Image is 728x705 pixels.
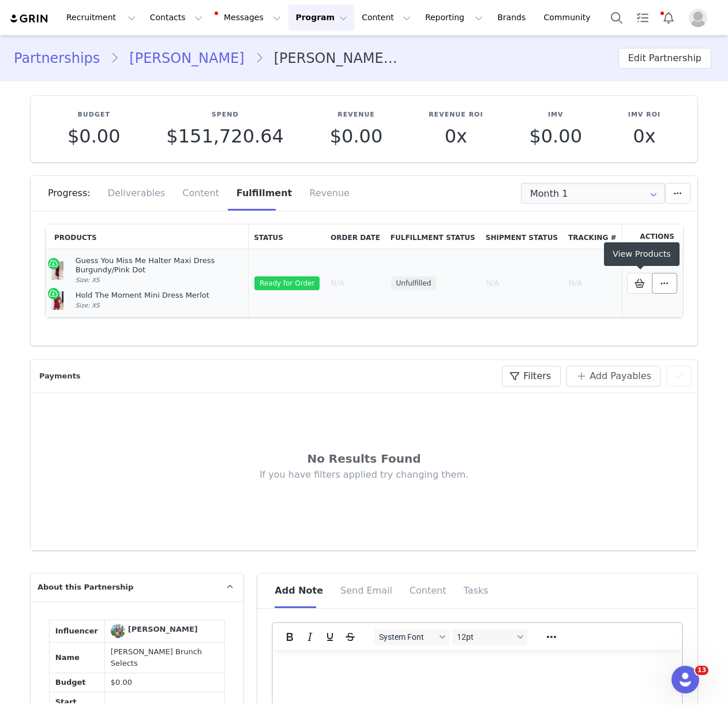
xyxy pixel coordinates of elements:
[249,224,325,249] th: Status
[288,5,354,31] button: Program
[65,468,663,481] div: If you have filters applied try changing them.
[340,629,360,645] button: Strikethrough
[280,629,299,645] button: Bold
[300,629,320,645] button: Italic
[36,370,87,382] div: Payments
[50,620,105,642] td: Influencer
[618,48,711,69] button: Edit Partnership
[50,642,105,673] td: Name
[604,242,680,266] div: View Products
[379,632,436,642] span: System Font
[111,678,132,687] span: $0.00
[656,5,681,31] button: Notifications
[563,224,621,249] th: Tracking #
[521,183,665,204] input: Select
[111,624,125,638] img: Brittney Mooney
[529,110,582,120] p: IMV
[51,291,63,310] img: white-fox-hold-the-moment-mini-dress-merlot-red2.9.25.01.jpg
[128,624,198,635] div: [PERSON_NAME]
[50,673,105,692] td: Budget
[490,5,536,31] a: Brands
[37,582,133,593] span: About this Partnership
[542,629,561,645] button: Reveal or hide additional toolbar items
[119,48,254,69] a: [PERSON_NAME]
[99,176,174,211] div: Deliverables
[143,5,209,31] button: Contacts
[410,585,446,596] span: Content
[502,366,561,387] button: Filters
[65,450,663,467] div: No Results Found
[111,624,198,638] a: [PERSON_NAME]
[429,110,483,120] p: Revenue ROI
[628,126,661,147] p: 0x
[325,249,385,317] td: N/A
[481,224,563,249] th: Shipment Status
[355,5,418,31] button: Content
[76,256,243,276] div: Guess You Miss Me Halter Maxi Dress Burgundy/Pink Dot
[340,585,392,596] span: Send Email
[464,585,489,596] span: Tasks
[275,585,323,596] span: Add Note
[429,126,483,147] p: 0x
[689,9,707,27] img: placeholder-profile.jpg
[166,110,284,120] p: Spend
[48,176,99,211] div: Progress:
[604,5,629,31] button: Search
[682,9,719,27] button: Profile
[254,276,320,290] span: Ready for Order
[51,261,63,280] img: white-fox-guess-you-miss-me-halter-maxi-dress-burgundy-pink-dot-red-22.7.25-02.jpg
[628,110,661,120] p: IMV ROI
[67,110,121,120] p: Budget
[566,366,661,387] button: Add Payables
[9,13,50,24] img: grin logo
[330,110,383,120] p: Revenue
[457,632,513,642] span: 12pt
[301,176,350,211] div: Revenue
[76,302,100,309] span: Size: XS
[529,125,582,147] span: $0.00
[418,5,490,31] button: Reporting
[174,176,228,211] div: Content
[695,666,708,675] span: 13
[105,642,225,673] td: [PERSON_NAME] Brunch Selects
[523,369,551,383] span: Filters
[481,249,563,317] td: N/A
[671,666,699,693] iframe: Intercom live chat
[46,224,249,249] th: Products
[563,249,621,317] td: N/A
[76,276,100,283] span: Size: XS
[166,125,284,147] span: $151,720.64
[325,224,385,249] th: Order Date
[622,224,684,249] th: Actions
[385,224,481,249] th: Fulfillment Status
[14,48,110,69] a: Partnerships
[374,629,449,645] button: Fonts
[210,5,288,31] button: Messages
[630,5,655,31] a: Tasks
[391,276,437,290] span: Unfulfilled
[537,5,603,31] a: Community
[452,629,527,645] button: Font sizes
[228,176,301,211] div: Fulfillment
[59,5,142,31] button: Recruitment
[330,125,383,147] span: $0.00
[76,291,243,301] div: Hold The Moment Mini Dress Merlot
[67,125,121,147] span: $0.00
[320,629,340,645] button: Underline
